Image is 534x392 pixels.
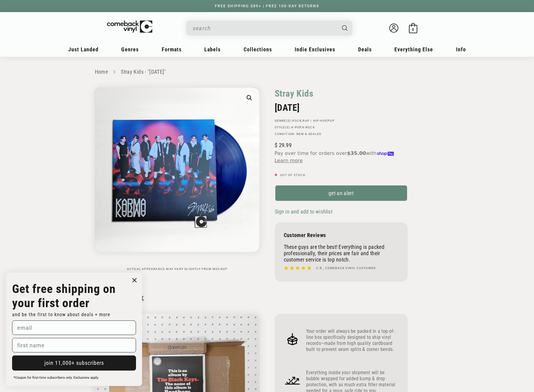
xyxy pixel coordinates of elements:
[14,376,99,380] span: *Coupon for first-time subscribers only. Exclusions apply.
[193,22,336,34] input: When autocomplete results are available use up and down arrows to review and enter to select
[303,119,327,122] a: Rap / Hip-Hop
[275,88,314,99] a: Stray Kids
[95,267,260,271] p: Actual appearance may vary slightly from mockup
[275,132,408,136] p: Condition: New & Sealed
[95,69,108,75] a: Home
[284,232,399,238] p: Customer Reviews
[275,185,408,201] a: get an alert
[95,68,439,76] nav: breadcrumbs
[186,21,352,36] div: Search
[275,173,408,177] p: Out of stock
[394,46,433,53] span: Everything Else
[412,27,414,32] span: 0
[162,46,182,53] span: Formats
[284,244,399,263] p: These guys are the best! Everything is packed professionally, their prices are fair and their cus...
[316,266,376,271] h4: C.R., Comeback Vinyl customer
[121,69,166,75] a: Stray Kids - "[DATE]"
[12,355,136,371] button: join 11,000+ subscribers
[130,276,139,285] button: Close dialog
[358,46,372,53] span: Deals
[284,264,312,272] img: star5.svg
[68,46,99,53] span: Just Landed
[275,208,332,215] span: Sign in and add to wishlist
[209,4,325,8] a: FREE SHIPPING $89+ | FREE 100-DAY RETURNS
[275,142,277,148] span: $
[292,119,302,122] a: Rock
[328,119,335,122] a: Pop
[12,338,136,352] input: first name
[295,46,335,53] span: Indie Exclusives
[12,320,136,335] input: email
[291,126,301,129] a: K-pop
[306,328,399,352] p: Your order will always be packed in a top-of-line box specifically designed to ship vinyl records...
[284,372,301,389] img: Frame_4_1.png
[275,142,292,148] span: 29.99
[456,46,466,53] span: Info
[302,126,315,129] a: K-Rock
[12,282,116,310] strong: Get free shipping on your first order
[95,292,439,303] h2: How We Pack
[244,46,272,53] span: Collections
[284,330,301,348] img: Frame_4.png
[204,46,221,53] span: Labels
[95,88,260,271] media-gallery: Gallery Viewer
[275,208,334,215] button: Sign in and add to wishlist
[275,119,408,123] p: GENRE(S): , ,
[121,46,139,53] span: Genres
[275,126,408,129] p: STYLE(S): ,
[12,312,110,317] span: and be the first to know about deals + more
[337,21,353,36] button: Search
[275,102,408,113] h2: [DATE]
